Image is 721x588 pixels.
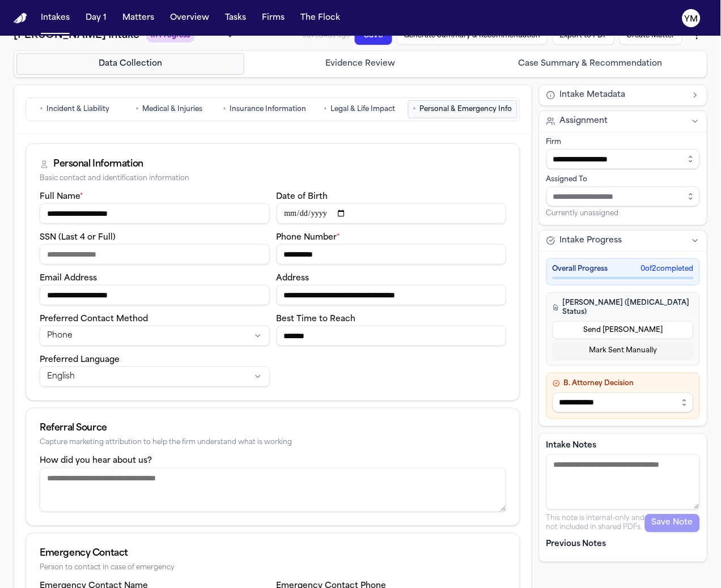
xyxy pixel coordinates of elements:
label: Intake Notes [546,441,700,452]
input: Select firm [546,149,700,169]
input: Email address [40,285,270,305]
button: Go to Evidence Review step [247,53,474,75]
button: Mark Sent Manually [553,342,694,360]
div: Person to contact in case of emergency [40,564,506,573]
input: SSN [40,244,270,265]
input: Address [277,285,507,305]
div: Capture marketing attribution to help the firm understand what is working [40,439,506,448]
button: Day 1 [81,8,111,28]
nav: Intake steps [16,53,705,75]
button: Intake Metadata [540,85,707,105]
label: Preferred Contact Method [40,315,148,323]
label: Date of Birth [277,193,328,201]
span: Personal & Emergency Info [420,105,512,114]
span: Insurance Information [230,105,306,114]
label: Full Name [40,193,83,201]
span: • [40,104,43,115]
div: Emergency Contact [40,547,506,561]
input: Best time to reach [277,326,507,346]
input: Full name [40,203,270,224]
span: Assignment [560,116,608,127]
button: Go to Case Summary & Recommendation step [477,53,705,75]
button: Assignment [540,111,707,131]
button: Go to Data Collection step [16,53,244,75]
span: Currently unassigned [546,209,619,218]
input: Assign to staff member [546,186,700,207]
span: • [223,104,226,115]
textarea: Intake notes [546,454,700,510]
button: Go to Insurance Information [218,100,311,118]
label: Preferred Language [40,356,120,364]
span: • [413,104,417,115]
div: Referral Source [40,422,506,436]
img: Finch Logo [14,13,27,24]
button: Intakes [36,8,74,28]
span: In Progress [146,30,195,42]
button: Send [PERSON_NAME] [553,321,694,339]
span: Intake Metadata [560,90,626,101]
div: Basic contact and identification information [40,174,506,183]
a: Home [14,13,27,24]
p: Previous Notes [546,539,700,551]
div: Personal Information [53,157,143,171]
span: • [324,104,328,115]
button: Matters [118,8,159,28]
label: Best Time to Reach [277,315,356,323]
button: Go to Medical & Injuries [123,100,215,118]
div: Assigned To [546,175,700,184]
label: Address [277,274,309,283]
button: Intake Progress [540,231,707,251]
button: Firms [257,8,289,28]
label: Email Address [40,274,97,283]
span: Intake Progress [560,235,622,246]
button: Tasks [220,8,251,28]
button: Go to Legal & Life Impact [313,100,406,118]
button: Go to Incident & Liability [28,100,121,118]
button: Overview [166,8,214,28]
h4: B. Attorney Decision [553,379,694,388]
button: Go to Personal & Emergency Info [408,100,518,118]
span: Overall Progress [553,265,608,274]
span: Incident & Liability [46,105,109,114]
input: Date of birth [277,203,507,224]
input: Phone number [277,244,507,265]
div: Firm [546,138,700,147]
span: 0 of 2 completed [641,265,694,274]
button: The Flock [296,8,345,28]
label: Phone Number [277,233,341,242]
h4: [PERSON_NAME] ([MEDICAL_DATA] Status) [553,299,694,317]
label: How did you hear about us? [40,457,152,466]
span: Medical & Injuries [143,105,203,114]
span: Legal & Life Impact [331,105,396,114]
label: SSN (Last 4 or Full) [40,233,116,242]
p: This note is internal-only and not included in shared PDFs. [546,514,645,532]
span: • [136,104,139,115]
